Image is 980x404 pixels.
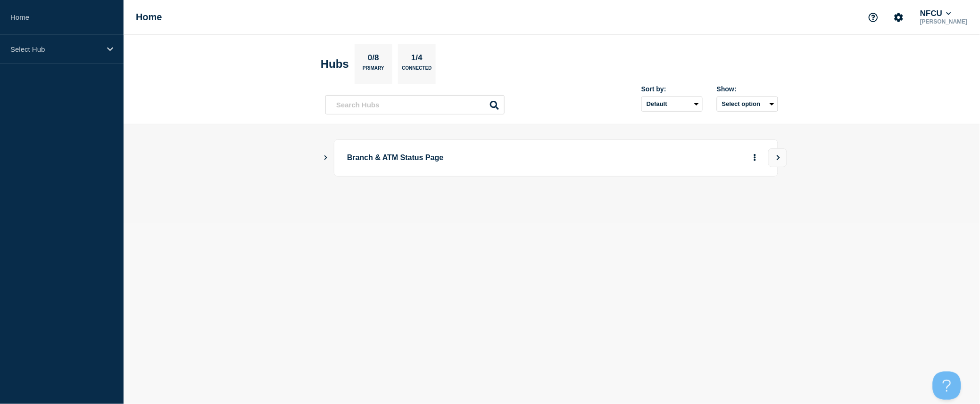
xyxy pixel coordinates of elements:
button: View [768,148,787,167]
h1: Home [136,12,162,23]
button: More actions [749,149,761,167]
button: NFCU [918,9,953,18]
button: Support [864,8,883,27]
button: Account settings [889,8,909,27]
p: Branch & ATM Status Page [347,149,608,167]
select: Sort by [641,97,703,112]
h2: Hubs [321,57,349,71]
p: [PERSON_NAME] [918,18,970,25]
div: Sort by: [641,85,703,93]
p: Primary [363,65,384,75]
p: Select Hub [10,45,101,53]
p: Connected [402,65,432,75]
input: Search Hubs [325,95,505,114]
p: 1/4 [408,53,426,65]
iframe: Help Scout Beacon - Open [933,372,961,400]
button: Show Connected Hubs [324,154,328,162]
div: Show: [717,85,778,93]
button: Select option [717,97,778,112]
p: 0/8 [365,53,383,65]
